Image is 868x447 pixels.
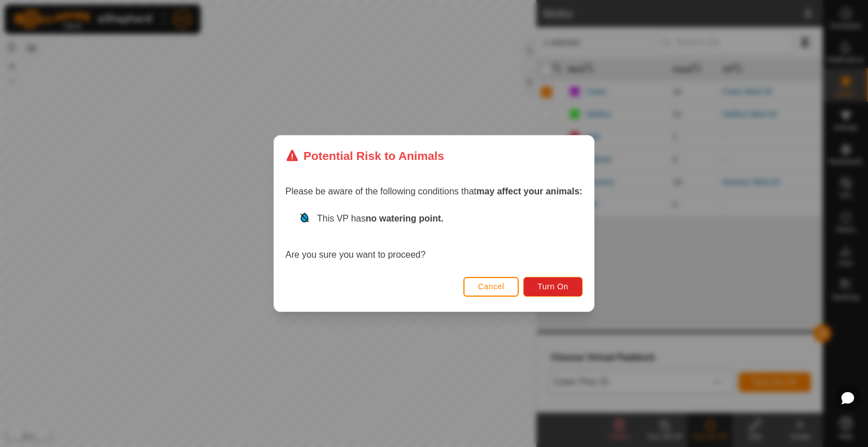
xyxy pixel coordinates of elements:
div: Are you sure you want to proceed? [285,212,583,262]
span: Cancel [478,282,505,291]
span: Turn On [538,282,568,291]
button: Turn On [524,277,583,297]
strong: may affect your animals: [476,186,583,196]
button: Cancel [463,277,519,297]
div: Potential Risk to Animals [285,147,444,164]
strong: no watering point. [366,214,444,223]
span: This VP has [317,214,444,223]
span: Please be aware of the following conditions that [285,186,583,196]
